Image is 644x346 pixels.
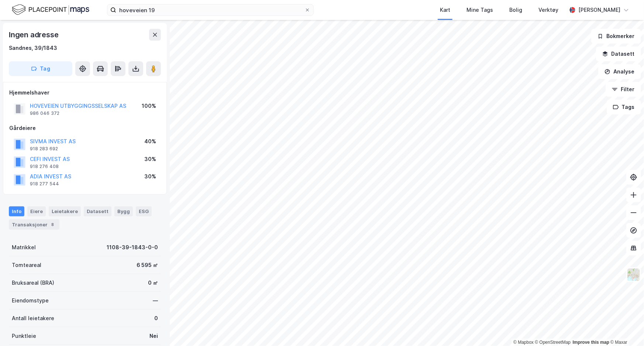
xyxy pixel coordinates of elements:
[12,3,89,16] img: logo.f888ab2527a4732fd821a326f86c7f29.svg
[148,278,158,287] div: 0 ㎡
[137,261,158,270] div: 6 595 ㎡
[607,311,644,346] div: Kontrollprogram for chat
[9,219,59,230] div: Transaksjoner
[627,268,641,282] img: Z
[30,181,59,187] div: 918 277 544
[466,6,493,14] div: Mine Tags
[606,82,641,97] button: Filter
[12,261,41,270] div: Tomteareal
[9,29,60,41] div: Ingen adresse
[12,314,54,323] div: Antall leietakere
[149,332,158,340] div: Nei
[538,6,558,14] div: Verktøy
[440,6,450,14] div: Kart
[12,296,49,305] div: Eiendomstype
[84,206,111,216] div: Datasett
[513,340,534,345] a: Mapbox
[153,296,158,305] div: —
[596,47,641,61] button: Datasett
[49,221,56,228] div: 8
[591,29,641,44] button: Bokmerker
[116,4,304,16] input: Søk på adresse, matrikkel, gårdeiere, leietakere eller personer
[578,6,620,14] div: [PERSON_NAME]
[27,206,46,216] div: Eiere
[573,340,609,345] a: Improve this map
[12,332,36,340] div: Punktleie
[9,61,72,76] button: Tag
[9,206,24,216] div: Info
[607,311,644,346] iframe: Chat Widget
[142,102,156,110] div: 100%
[136,206,152,216] div: ESG
[144,137,156,146] div: 40%
[144,155,156,164] div: 30%
[598,64,641,79] button: Analyse
[509,6,522,14] div: Bolig
[12,243,36,252] div: Matrikkel
[107,243,158,252] div: 1108-39-1843-0-0
[30,164,59,169] div: 918 276 408
[114,206,133,216] div: Bygg
[9,124,161,133] div: Gårdeiere
[144,172,156,181] div: 30%
[9,44,57,52] div: Sandnes, 39/1843
[49,206,81,216] div: Leietakere
[535,340,571,345] a: OpenStreetMap
[607,100,641,114] button: Tags
[30,110,59,116] div: 986 046 372
[12,278,54,287] div: Bruksareal (BRA)
[9,88,161,97] div: Hjemmelshaver
[30,146,58,152] div: 918 283 692
[154,314,158,323] div: 0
